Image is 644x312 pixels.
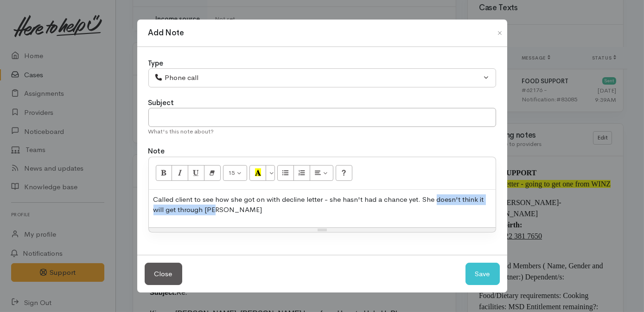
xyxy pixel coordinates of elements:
[293,165,310,181] button: Ordered list (CTRL+SHIFT+NUM8)
[249,165,266,181] button: Recent Color
[148,146,165,157] label: Note
[148,68,496,87] button: Phone call
[148,98,174,108] label: Subject
[156,165,172,181] button: Bold (CTRL+B)
[336,165,352,181] button: Help
[277,165,294,181] button: Unordered list (CTRL+SHIFT+NUM7)
[266,165,275,181] button: More Color
[465,263,500,285] button: Save
[145,263,182,285] button: Close
[310,165,334,181] button: Paragraph
[188,165,204,181] button: Underline (CTRL+U)
[228,169,235,177] span: 15
[153,194,491,215] p: Called client to see how she got on with decline letter - she hasn't had a chance yet. She doesn'...
[148,58,164,69] label: Type
[149,228,496,232] div: Resize
[492,27,507,39] button: Close
[223,165,248,181] button: Font Size
[204,165,221,181] button: Remove Font Style (CTRL+\)
[172,165,188,181] button: Italic (CTRL+I)
[154,73,482,83] div: Phone call
[148,27,184,39] h1: Add Note
[148,127,496,136] div: What's this note about?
